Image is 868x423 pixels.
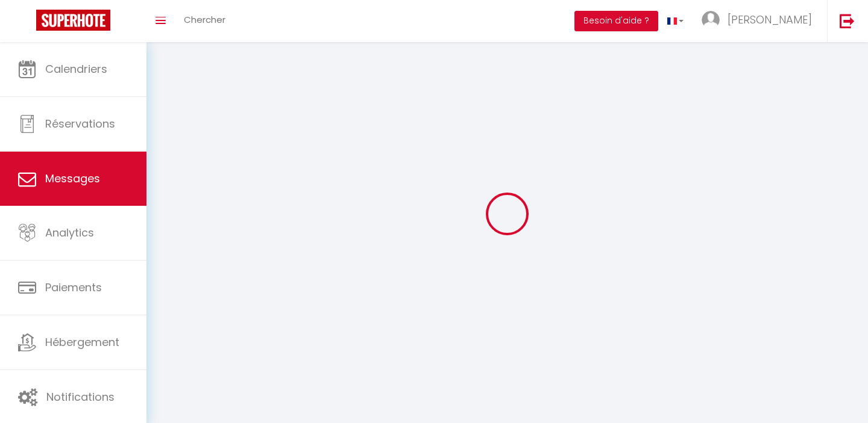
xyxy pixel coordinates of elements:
[45,280,102,295] span: Paiements
[10,5,46,41] button: Ouvrir le widget de chat LiveChat
[45,171,100,186] span: Messages
[817,369,859,414] iframe: Chat
[45,61,107,76] span: Calendriers
[574,11,658,31] button: Besoin d'aide ?
[46,389,115,404] span: Notifications
[840,13,855,28] img: logout
[36,10,110,31] img: Super Booking
[45,116,115,131] span: Réservations
[184,13,225,26] span: Chercher
[702,11,720,29] img: ...
[45,225,94,240] span: Analytics
[728,12,812,27] span: [PERSON_NAME]
[45,335,119,350] span: Hébergement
